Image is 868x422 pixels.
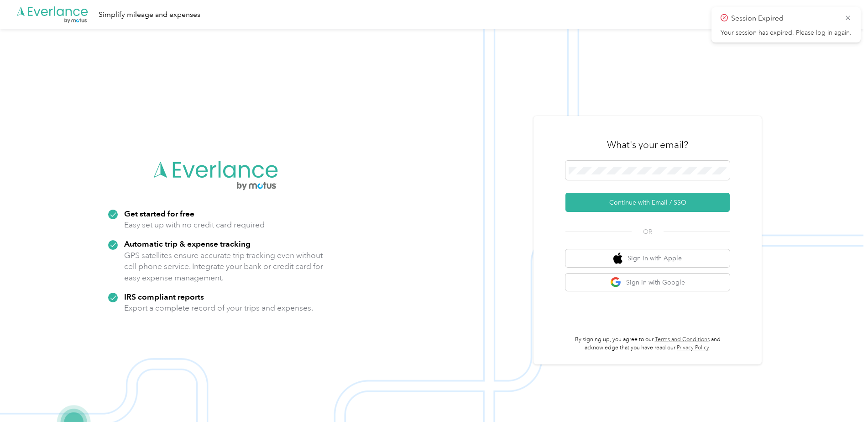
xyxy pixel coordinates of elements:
[721,29,852,37] p: Your session has expired. Please log in again.
[124,302,313,314] p: Export a complete record of your trips and expenses.
[565,193,730,212] button: Continue with Email / SSO
[124,250,324,284] p: GPS satellites ensure accurate trip tracking even without cell phone service. Integrate your bank...
[124,219,265,231] p: Easy set up with no credit card required
[565,274,730,291] button: google logoSign in with Google
[632,227,664,237] span: OR
[677,344,709,351] a: Privacy Policy
[565,249,730,267] button: apple logoSign in with Apple
[565,336,730,352] p: By signing up, you agree to our and acknowledge that you have read our .
[99,9,200,21] div: Simplify mileage and expenses
[610,277,622,288] img: google logo
[124,209,194,218] strong: Get started for free
[124,292,204,301] strong: IRS compliant reports
[817,371,868,422] iframe: Everlance-gr Chat Button Frame
[655,336,710,343] a: Terms and Conditions
[613,253,622,264] img: apple logo
[124,239,251,248] strong: Automatic trip & expense tracking
[731,13,838,24] p: Session Expired
[607,138,688,151] h3: What's your email?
